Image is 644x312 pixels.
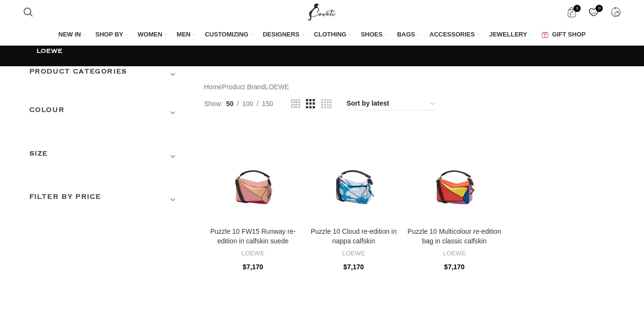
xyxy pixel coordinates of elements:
bdi: 7,170 [444,263,465,271]
a: 50 [222,98,237,109]
img: GiftBag [541,32,549,38]
bdi: 7,170 [243,263,263,271]
span: NEW IN [59,30,81,39]
a: DESIGNERS [263,25,304,45]
a: LOEWE [241,250,264,257]
h3: COLOUR [29,105,183,121]
span: JEWELLERY [489,30,527,39]
a: Puzzle 10 Multicolour re-edition bag in classic calfskin [408,228,501,245]
a: 150 [258,98,276,109]
a: WOMEN [138,25,167,45]
span: LOEWE [265,82,289,92]
span: SHOES [361,30,383,39]
a: MEN [176,25,195,45]
a: ACCESSORIES [430,25,480,45]
a: SHOP BY [95,25,128,45]
span: BAGS [397,30,415,39]
span: Show [204,98,223,109]
span: 0 [574,5,581,12]
span: $ [243,263,246,271]
a: SHOES [361,25,387,45]
bdi: 7,170 [343,263,364,271]
span: 50 [226,100,234,108]
a: Grid view 4 [321,98,331,110]
a: BAGS [397,25,420,45]
div: My Wishlist [584,2,603,22]
span: WOMEN [138,30,162,39]
a: LOEWE [443,250,466,257]
span: 0 [596,5,603,12]
h3: SIZE [29,148,183,165]
a: 100 [239,98,257,109]
a: Grid view 2 [291,98,300,110]
span: $ [343,263,347,271]
h3: Product categories [29,66,183,83]
span: Product Brand [222,82,265,92]
span: CUSTOMIZING [205,30,248,39]
a: Site logo [306,8,338,15]
a: NEW IN [59,25,86,45]
a: Search [19,2,38,22]
h3: Filter by price [29,192,183,208]
span: CLOTHING [314,30,347,39]
a: 0 [584,2,603,22]
span: 100 [242,100,253,108]
span: SHOP BY [95,30,123,39]
a: Puzzle 10 Cloud re-edition in nappa calfskin [311,228,397,245]
span: ACCESSORIES [430,30,475,39]
a: CUSTOMIZING [205,25,253,45]
a: 0 [562,2,581,22]
span: MEN [176,30,190,39]
a: CLOTHING [314,25,351,45]
span: 150 [262,100,273,108]
span: DESIGNERS [263,30,300,39]
a: Puzzle 10 FW15 Runway re-edition in calfskin suede [210,228,295,245]
a: Grid view 3 [306,98,315,110]
a: LOEWE [342,250,365,257]
div: Main navigation [19,25,626,45]
select: Shop order [346,97,437,110]
a: GIFT SHOP [541,25,585,45]
span: GIFT SHOP [552,30,585,39]
nav: Breadcrumb [204,82,289,92]
a: JEWELLERY [489,25,532,45]
span: $ [444,263,448,271]
a: Home [204,82,222,92]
